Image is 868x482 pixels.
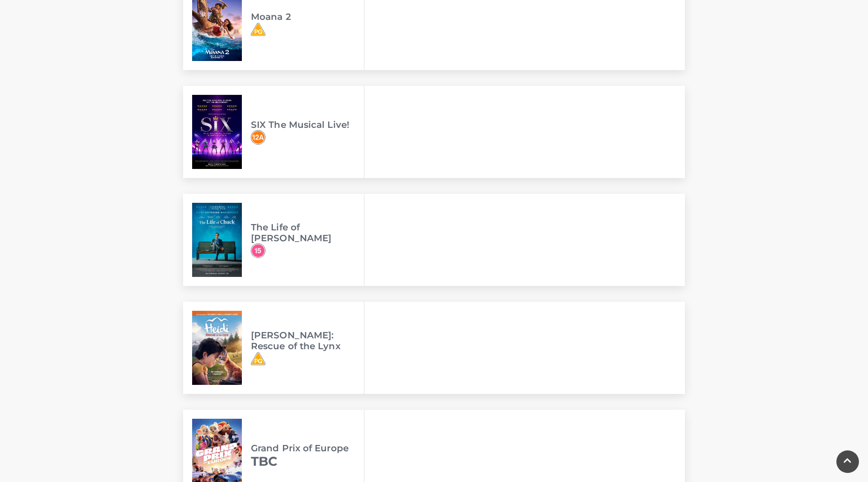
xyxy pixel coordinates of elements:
h3: Moana 2 [251,11,364,22]
h2: TBC [251,454,364,469]
h3: [PERSON_NAME]: Rescue of the Lynx [251,330,364,351]
h3: SIX The Musical Live! [251,119,364,130]
h3: The Life of [PERSON_NAME] [251,222,364,243]
h3: Grand Prix of Europe [251,443,364,454]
